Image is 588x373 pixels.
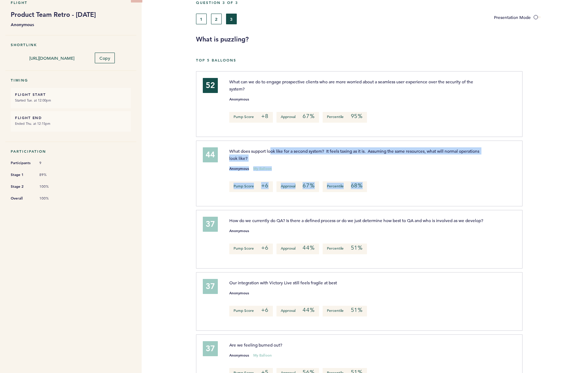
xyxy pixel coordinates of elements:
[39,184,61,189] span: 100%
[351,244,363,251] em: 51%
[203,341,218,356] div: 37
[261,306,269,314] em: +6
[229,229,249,233] small: Anonymous
[261,113,269,120] em: +8
[276,306,319,316] p: Approval
[351,306,363,314] em: 51%
[196,35,583,44] h3: What is puzzling?
[11,195,32,202] span: Overall
[253,167,272,171] small: My Balloon
[276,244,319,254] p: Approval
[15,120,127,127] small: Ended Thu. at 12:15pm
[11,149,131,154] h5: Participation
[196,14,207,24] button: 1
[203,217,218,232] div: 37
[303,244,314,251] em: 44%
[15,97,127,104] small: Started Tue. at 12:00pm
[15,92,127,97] h6: FLIGHT START
[229,98,249,101] small: Anonymous
[11,183,32,190] span: Stage 2
[99,55,110,61] span: Copy
[11,43,131,47] h5: Shortlink
[39,172,61,177] span: 89%
[229,342,282,348] span: Are we feeling burned out?
[494,14,531,20] span: Presentation Mode
[203,78,218,93] div: 52
[229,167,249,171] small: Anonymous
[303,182,314,189] em: 67%
[229,244,273,254] p: Pump Score
[276,112,319,123] p: Approval
[323,306,367,316] p: Percentile
[11,78,131,83] h5: Timing
[229,217,483,223] span: How do we currently do QA? Is there a defined process or do we just determine how best to QA and ...
[95,53,115,63] button: Copy
[261,244,269,251] em: +6
[253,354,272,357] small: My Balloon
[276,181,319,192] p: Approval
[39,196,61,201] span: 100%
[11,159,32,167] span: Participants
[11,21,131,28] b: Anonymous
[323,244,367,254] p: Percentile
[196,58,583,63] h5: Top 5 Balloons
[11,171,32,178] span: Stage 1
[351,113,363,120] em: 95%
[229,306,273,316] p: Pump Score
[323,181,367,192] p: Percentile
[11,10,131,19] h1: Product Team Retro - [DATE]
[229,291,249,295] small: Anonymous
[229,112,273,123] p: Pump Score
[303,113,314,120] em: 67%
[303,306,314,314] em: 44%
[39,161,61,166] span: 9
[203,279,218,294] div: 37
[351,182,363,189] em: 68%
[229,148,480,161] span: What does support look like for a second system? It feels taxing as it is. Assuming the same reso...
[229,354,249,357] small: Anonymous
[15,116,127,120] h6: FLIGHT END
[261,182,269,189] em: +6
[211,14,222,24] button: 2
[229,181,273,192] p: Pump Score
[203,147,218,162] div: 44
[226,14,237,24] button: 3
[229,280,337,285] span: Our integration with Victory Live still feels fragile at best
[11,0,131,5] h5: Flight
[196,0,583,5] h5: Question 3 of 3
[323,112,367,123] p: Percentile
[229,79,474,92] span: What can we do to engage prospective clients who are more worried about a seamless user experienc...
